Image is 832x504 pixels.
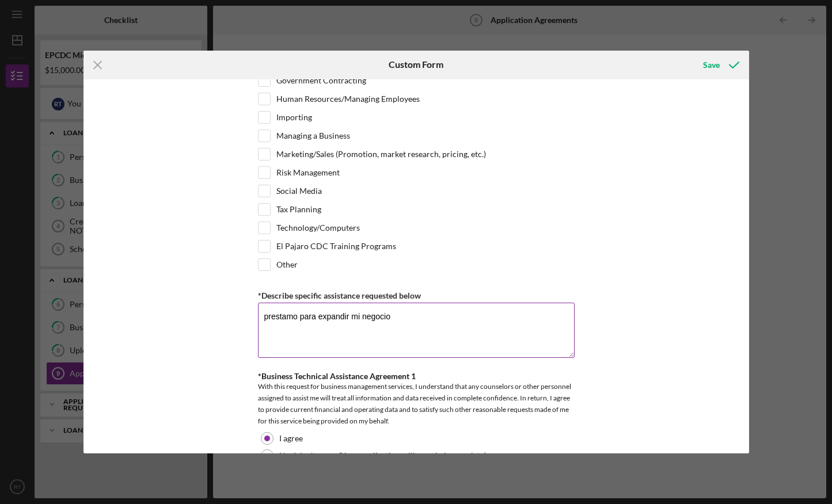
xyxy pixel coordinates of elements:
[276,75,366,86] label: Government Contracting
[389,59,443,70] h6: Custom Form
[276,167,340,178] label: Risk Management
[276,204,321,215] label: Tax Planning
[276,222,360,234] label: Technology/Computers
[276,93,420,105] label: Human Resources/Managing Employees
[692,54,749,77] button: Save
[276,185,322,197] label: Social Media
[258,372,575,381] div: *Business Technical Assistance Agreement 1
[258,291,421,300] label: *Describe specific assistance requested below
[258,303,575,358] textarea: prestamo para expandir mi negocio
[258,381,575,427] div: With this request for business management services, I understand that any counselors or other per...
[279,451,487,460] label: No, I don't agree (Your application will remain incomplete)
[276,259,298,270] label: Other
[279,434,303,443] label: I agree
[276,130,350,142] label: Managing a Business
[276,112,312,123] label: Importing
[276,148,486,160] label: Marketing/Sales (Promotion, market research, pricing, etc.)
[703,54,720,77] div: Save
[276,240,396,252] label: El Pajaro CDC Training Programs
